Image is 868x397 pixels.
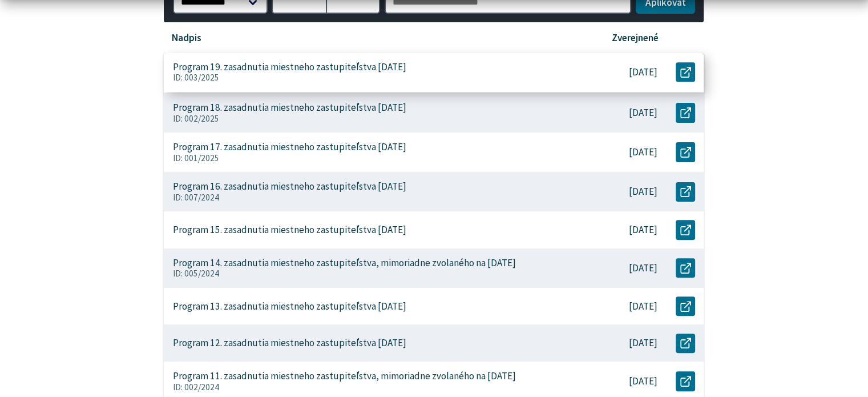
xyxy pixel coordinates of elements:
p: [DATE] [629,66,657,78]
p: Nadpis [172,32,201,44]
p: [DATE] [629,337,657,349]
p: ID: 005/2024 [173,268,576,279]
p: Program 12. zasadnutia miestneho zastupiteľstva [DATE] [173,337,406,349]
p: [DATE] [629,146,657,158]
p: ID: 002/2025 [173,114,576,124]
p: ID: 002/2024 [173,382,576,392]
p: [DATE] [629,107,657,119]
p: [DATE] [629,262,657,274]
p: Program 15. zasadnutia miestneho zastupiteľstva [DATE] [173,224,406,236]
p: [DATE] [629,375,657,387]
p: ID: 003/2025 [173,73,576,83]
p: Program 14. zasadnutia miestneho zastupiteľstva, mimoriadne zvolaného na [DATE] [173,257,516,269]
p: ID: 007/2024 [173,193,576,203]
p: Program 11. zasadnutia miestneho zastupiteľstva, mimoriadne zvolaného na [DATE] [173,370,516,382]
p: [DATE] [629,186,657,198]
p: Program 16. zasadnutia miestneho zastupiteľstva [DATE] [173,181,406,193]
p: Program 17. zasadnutia miestneho zastupiteľstva [DATE] [173,141,406,153]
p: Zverejnené [612,32,659,44]
p: Program 13. zasadnutia miestneho zastupiteľstva [DATE] [173,300,406,312]
p: Program 19. zasadnutia miestneho zastupiteľstva [DATE] [173,61,406,73]
p: Program 18. zasadnutia miestneho zastupiteľstva [DATE] [173,102,406,114]
p: [DATE] [629,224,657,236]
p: [DATE] [629,300,657,312]
p: ID: 001/2025 [173,153,576,163]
